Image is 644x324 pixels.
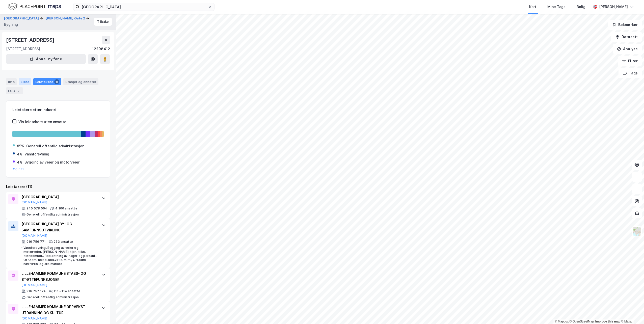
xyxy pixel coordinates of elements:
div: 11 [54,79,59,84]
div: Generell offentlig administrasjon [26,295,79,299]
img: logo.f888ab2527a4732fd821a326f86c7f29.svg [8,2,61,11]
div: 2 [16,88,21,93]
button: Datasett [611,32,642,42]
button: [GEOGRAPHIC_DATA] [4,16,40,21]
div: [PERSON_NAME] [599,4,628,10]
div: Bygning [4,21,18,28]
div: 85% [17,143,24,149]
div: LILLEHAMMER KOMMUNE OPPVEKST UTDANNING OG KULTUR [21,304,97,316]
div: ESG [6,87,23,94]
div: Vannforsyning, Bygging av veier og motorveier, [PERSON_NAME]. tjen. tilkn. eiendomsdr., Beplantni... [23,246,97,266]
div: [STREET_ADDRESS] [6,36,56,44]
div: 4% [17,151,22,157]
button: [DOMAIN_NAME] [21,283,47,287]
div: Bygging av veier og motorveier [24,159,79,165]
input: Søk på adresse, matrikkel, gårdeiere, leietakere eller personer [79,3,208,11]
div: 233 ansatte [54,240,73,244]
div: Info [6,78,17,85]
div: Generell offentlig administrasjon [26,212,79,217]
div: 4% [17,159,22,165]
div: [GEOGRAPHIC_DATA] [21,194,97,200]
button: [DOMAIN_NAME] [21,200,47,204]
div: Leietakere [33,78,61,85]
button: Tilbake [94,18,112,26]
div: Vis leietakere uten ansatte [18,119,66,125]
a: Mapbox [555,320,569,323]
div: Kart [529,4,536,10]
button: [DOMAIN_NAME] [21,316,47,320]
button: Åpne i ny fane [6,54,86,64]
div: Leietakere (11) [6,184,110,190]
div: LILLEHAMMER KOMMUNE STABS- OG STØTTEFUNKSJONER [21,271,97,283]
button: Og 5 til [13,167,24,171]
div: 916 757 174 [26,289,46,293]
div: [STREET_ADDRESS] [6,46,40,52]
a: OpenStreetMap [570,320,594,323]
button: Filter [618,56,642,66]
div: 945 578 564 [26,206,47,210]
div: [GEOGRAPHIC_DATA] BY- OG SAMFUNNSUTVIKLING [21,221,97,233]
div: Leietakere etter industri [12,107,104,113]
div: 4 106 ansatte [55,206,77,210]
iframe: Chat Widget [619,300,644,324]
a: Improve this map [595,320,620,323]
button: Tags [619,68,642,78]
div: Generell offentlig administrasjon [26,143,84,149]
div: Bolig [577,4,585,10]
div: 111 - 114 ansatte [54,289,80,293]
div: 12298412 [92,46,110,52]
div: Eiere [19,78,31,85]
button: [DOMAIN_NAME] [21,234,47,238]
div: Mine Tags [547,4,566,10]
div: Etasjer og enheter [65,79,96,84]
div: Kontrollprogram for chat [619,300,644,324]
div: Vannforsyning [24,151,49,157]
button: Analyse [613,44,642,54]
button: Bokmerker [608,20,642,30]
button: [PERSON_NAME] Gate 2 [46,16,86,21]
img: Z [632,227,642,236]
div: 916 756 771 [26,240,46,244]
